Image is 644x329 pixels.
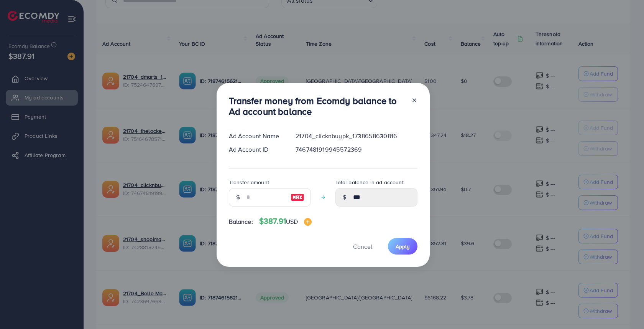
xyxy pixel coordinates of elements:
iframe: Chat [611,294,638,323]
img: image [304,218,312,226]
img: image [291,193,304,202]
div: Ad Account ID [223,145,290,154]
span: Cancel [353,242,372,251]
span: Apply [396,243,410,250]
span: Balance: [229,217,253,226]
h4: $387.91 [259,217,312,226]
label: Total balance in ad account [335,179,404,186]
button: Cancel [343,238,382,255]
h3: Transfer money from Ecomdy balance to Ad account balance [229,95,405,117]
button: Apply [388,238,417,255]
div: 21704_clicknbuypk_1738658630816 [289,132,423,141]
div: Ad Account Name [223,132,290,141]
div: 7467481919945572369 [289,145,423,154]
span: USD [286,217,298,226]
label: Transfer amount [229,179,269,186]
